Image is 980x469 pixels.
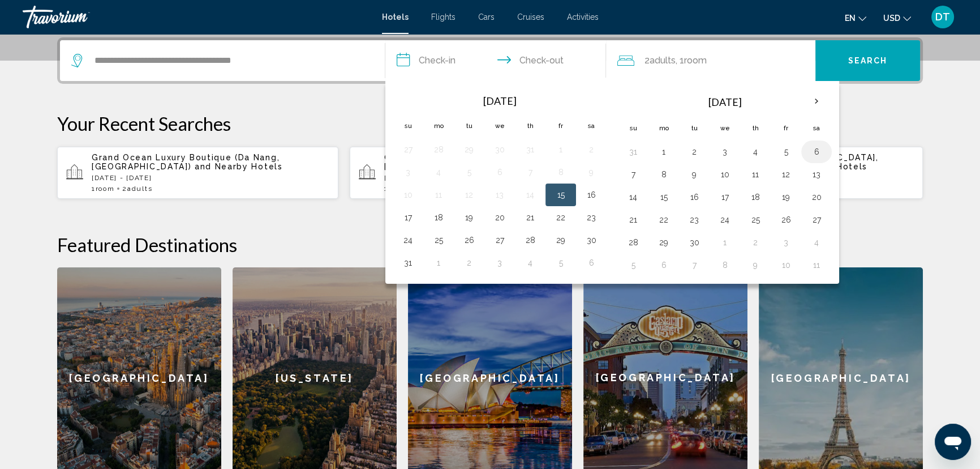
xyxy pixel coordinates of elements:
button: Day 20 [491,210,509,225]
a: Cars [478,12,495,22]
div: Search widget [60,40,920,81]
span: 2 [122,185,152,193]
button: Day 23 [685,212,703,228]
button: Day 17 [399,210,417,225]
button: Day 20 [807,189,826,205]
button: Day 12 [777,167,795,182]
button: Day 5 [460,164,478,180]
button: Day 3 [399,164,417,180]
button: Day 9 [746,257,764,273]
button: Day 28 [521,232,539,248]
button: Change language [845,10,866,26]
button: Day 11 [746,167,764,182]
button: Day 10 [777,257,795,273]
button: Grand Ocean Luxury Boutique (Da Nang, [GEOGRAPHIC_DATA]) and Nearby Hotels[DATE] - [DATE]1Room2Ad... [57,146,338,199]
button: Day 16 [685,189,703,205]
button: Day 29 [460,142,478,157]
button: Day 5 [624,257,642,273]
p: [DATE] - [DATE] [92,174,329,182]
p: Your Recent Searches [57,112,923,135]
button: Day 21 [521,210,539,225]
button: Day 6 [655,257,673,273]
h2: Featured Destinations [57,233,923,256]
button: Day 3 [491,255,509,271]
span: 1 [384,185,407,193]
button: Day 11 [429,187,448,203]
button: Day 8 [552,164,570,180]
button: Day 7 [624,167,642,182]
button: Day 11 [807,257,826,273]
button: Day 5 [777,144,795,160]
button: Day 1 [655,144,673,160]
button: Travelers: 2 adults, 0 children [606,40,815,81]
button: Day 4 [521,255,539,271]
button: Day 26 [777,212,795,228]
span: and Nearby Hotels [195,162,283,171]
button: Day 4 [746,144,764,160]
button: Day 10 [716,167,734,182]
button: Day 6 [807,144,826,160]
span: Cruises [517,12,544,22]
button: Change currency [883,10,911,26]
button: Day 19 [777,189,795,205]
span: Adults [127,185,152,193]
button: User Menu [928,5,957,29]
button: Day 26 [460,232,478,248]
button: Day 22 [552,210,570,225]
button: Day 12 [460,187,478,203]
button: Day 30 [582,232,600,248]
span: Adults [650,55,676,66]
button: Day 4 [807,234,826,250]
button: Grand Ocean Luxury Boutique (Da Nang, [GEOGRAPHIC_DATA]) and Nearby Hotels[DATE] - [DATE]1Room2Ad... [350,146,631,199]
button: Day 2 [746,234,764,250]
iframe: Button to launch messaging window [935,424,971,460]
button: Day 13 [491,187,509,203]
button: Day 9 [685,167,703,182]
button: Day 19 [460,210,478,225]
span: USD [883,14,900,23]
th: [DATE] [423,88,576,113]
button: Day 31 [624,144,642,160]
button: Check in and out dates [385,40,606,81]
button: Day 24 [399,232,417,248]
button: Day 14 [521,187,539,203]
button: Day 28 [624,234,642,250]
span: Flights [431,12,455,22]
button: Day 1 [429,255,448,271]
button: Next month [801,88,832,114]
th: [DATE] [648,88,801,116]
button: Day 2 [582,142,600,157]
button: Day 25 [746,212,764,228]
button: Day 14 [624,189,642,205]
button: Day 27 [807,212,826,228]
button: Day 8 [716,257,734,273]
button: Day 7 [685,257,703,273]
span: Search [848,57,888,66]
button: Day 15 [552,187,570,203]
button: Day 17 [716,189,734,205]
button: Day 5 [552,255,570,271]
button: Day 9 [582,164,600,180]
button: Day 29 [655,234,673,250]
span: Grand Ocean Luxury Boutique (Da Nang, [GEOGRAPHIC_DATA]) [92,153,280,171]
a: Hotels [382,12,409,22]
button: Day 27 [491,232,509,248]
span: en [845,14,856,23]
button: Search [815,40,920,81]
button: Day 15 [655,189,673,205]
button: Day 3 [777,234,795,250]
button: Day 2 [460,255,478,271]
button: Day 30 [491,142,509,157]
span: Room [96,185,115,193]
button: Day 6 [582,255,600,271]
button: Day 25 [429,232,448,248]
button: Day 16 [582,187,600,203]
span: Room [684,55,707,66]
button: Day 7 [521,164,539,180]
span: Activities [567,12,599,22]
a: Travorium [23,6,371,28]
button: Day 31 [399,255,417,271]
button: Day 31 [521,142,539,157]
